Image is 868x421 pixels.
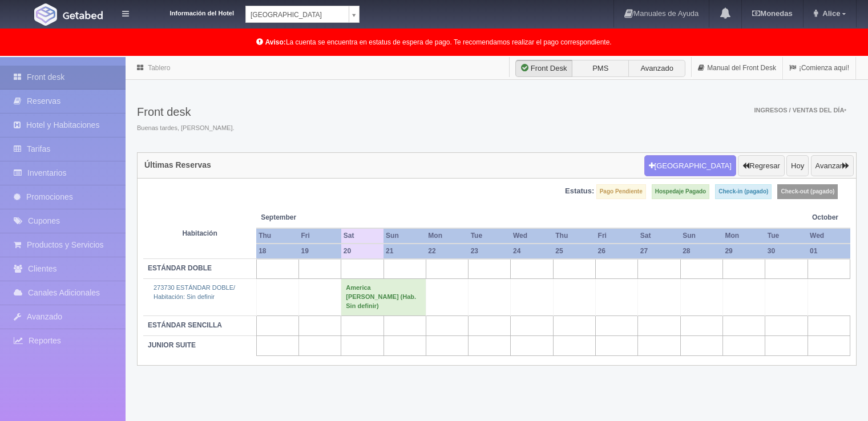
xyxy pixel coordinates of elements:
b: ESTÁNDAR DOBLE [148,264,212,272]
th: Sat [638,228,680,244]
th: Fri [298,228,341,244]
th: Sun [680,228,722,244]
a: Manual del Front Desk [692,57,782,79]
button: Regresar [738,155,784,177]
th: 30 [765,244,808,259]
label: Front Desk [515,60,572,77]
th: 18 [256,244,298,259]
label: Hospedaje Pagado [652,184,709,199]
th: 23 [469,244,511,259]
th: 25 [553,244,595,259]
button: Avanzar [811,155,854,177]
label: Check-out (pagado) [777,184,838,199]
h3: Front desk [137,106,235,118]
td: America [PERSON_NAME] (Hab. Sin definir) [341,279,426,315]
span: October [812,213,845,222]
th: 22 [426,244,468,259]
img: Getabed [63,11,103,19]
span: [GEOGRAPHIC_DATA] [251,6,344,23]
a: Tablero [148,64,170,72]
label: PMS [572,60,629,77]
th: 26 [596,244,638,259]
th: Sat [341,228,383,244]
th: Wed [511,228,553,244]
b: JUNIOR SUITE [148,341,196,349]
label: Check-in (pagado) [715,184,772,199]
label: Pago Pendiente [596,184,646,199]
th: Thu [553,228,595,244]
th: 29 [722,244,765,259]
th: 27 [638,244,680,259]
th: 01 [808,244,850,259]
label: Estatus: [565,186,594,197]
button: Hoy [786,155,809,177]
span: September [261,213,337,222]
th: 28 [680,244,722,259]
th: Fri [596,228,638,244]
th: Tue [765,228,808,244]
th: Wed [808,228,850,244]
span: Ingresos / Ventas del día [754,107,846,114]
th: 20 [341,244,383,259]
img: Getabed [34,3,57,26]
span: Buenas tardes, [PERSON_NAME]. [137,124,235,133]
h4: Últimas Reservas [144,161,211,169]
dt: Información del Hotel [143,6,234,18]
b: ESTÁNDAR SENCILLA [148,321,222,329]
th: Mon [722,228,765,244]
th: 19 [298,244,341,259]
th: Mon [426,228,468,244]
a: 273730 ESTÁNDAR DOBLE/Habitación: Sin definir [154,284,235,300]
th: Sun [383,228,426,244]
th: 21 [383,244,426,259]
strong: Habitación [182,229,217,237]
th: 24 [511,244,553,259]
a: ¡Comienza aquí! [783,57,855,79]
label: Avanzado [628,60,685,77]
button: [GEOGRAPHIC_DATA] [644,155,736,177]
th: Thu [256,228,298,244]
span: Alice [819,9,840,18]
b: Aviso: [265,38,286,46]
th: Tue [469,228,511,244]
a: [GEOGRAPHIC_DATA] [245,6,360,23]
b: Monedas [752,9,792,18]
